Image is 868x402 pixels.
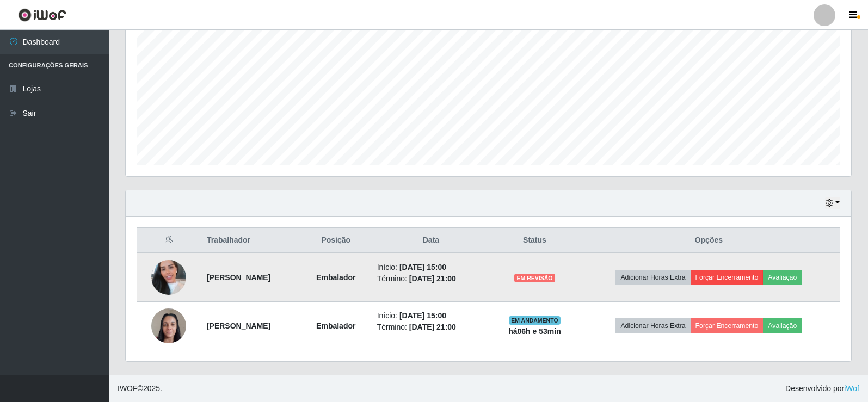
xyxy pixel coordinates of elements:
[151,302,186,349] img: 1738436502768.jpeg
[377,262,485,273] li: Início:
[409,274,456,283] time: [DATE] 21:00
[316,273,355,282] strong: Embalador
[615,270,690,285] button: Adicionar Horas Extra
[691,318,764,333] button: Forçar Encerramento
[399,311,446,320] time: [DATE] 15:00
[514,274,555,282] span: EM REVISÃO
[578,228,840,253] th: Opções
[763,318,802,333] button: Avaliação
[691,270,764,285] button: Forçar Encerramento
[509,316,561,325] span: EM ANDAMENTO
[316,321,355,330] strong: Embalador
[763,270,802,285] button: Avaliação
[200,228,301,253] th: Trabalhador
[207,273,270,282] strong: [PERSON_NAME]
[615,318,690,333] button: Adicionar Horas Extra
[844,384,859,393] a: iWof
[207,321,270,330] strong: [PERSON_NAME]
[371,228,492,253] th: Data
[18,8,66,22] img: CoreUI Logo
[118,383,162,394] span: © 2025 .
[409,323,456,331] time: [DATE] 21:00
[118,384,138,393] span: IWOF
[491,228,577,253] th: Status
[508,327,561,336] strong: há 06 h e 53 min
[399,263,446,271] time: [DATE] 15:00
[377,310,485,321] li: Início:
[377,273,485,285] li: Término:
[785,383,859,394] span: Desenvolvido por
[301,228,371,253] th: Posição
[377,321,485,333] li: Término:
[151,246,186,308] img: 1750447582660.jpeg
